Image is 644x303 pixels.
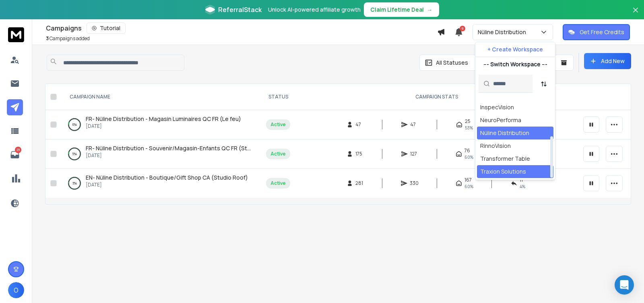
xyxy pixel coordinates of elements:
div: Nüline Distribution [480,129,529,137]
div: Open Intercom Messenger [615,275,634,295]
p: --- Switch Workspace --- [483,60,547,68]
p: + Create Workspace [487,45,543,53]
button: Get Free Credits [563,24,630,40]
span: 175 [355,151,363,157]
a: FR- Nüline Distribution - Souvenir/Magasin-Enfants QC FR (Studio Roof) [86,144,253,152]
div: RinnoVision [480,142,511,150]
div: InspecVision [480,103,514,111]
p: Get Free Credits [580,28,624,36]
span: 60 % [464,183,473,190]
span: 47 [355,121,363,128]
p: 5 % [72,150,77,158]
button: O [8,282,24,298]
div: Active [270,180,286,186]
button: Tutorial [87,23,126,34]
td: 6%FR- Nüline Distribution - Magasin Luminaires QC FR (Le feu)[DATE] [60,110,261,139]
p: 3 % [72,179,77,187]
span: 11 [520,177,523,183]
p: Campaigns added [46,35,90,42]
p: Unlock AI-powered affiliate growth [268,6,361,14]
span: 330 [410,180,419,186]
p: All Statuses [436,59,468,67]
span: 53 % [465,125,473,131]
div: Traxion Solutions [480,168,526,176]
button: Claim Lifetime Deal→ [364,2,439,17]
span: → [427,6,433,14]
td: 5%FR- Nüline Distribution - Souvenir/Magasin-Enfants QC FR (Studio Roof)[DATE] [60,139,261,169]
th: CAMPAIGN STATS [295,84,578,110]
button: Add New [584,53,631,69]
a: FR- Nüline Distribution - Magasin Luminaires QC FR (Le feu) [86,115,241,123]
span: ReferralStack [218,5,262,14]
div: Transformer Table [480,155,530,163]
div: Campaigns [46,23,437,34]
span: FR- Nüline Distribution - Magasin Luminaires QC FR (Le feu) [86,115,241,123]
button: Close banner [630,5,641,24]
p: 6 % [72,121,77,129]
td: 3%EN- Nüline Distribution - Boutique/Gift Shop CA (Studio Roof)[DATE] [60,169,261,198]
span: 281 [355,180,363,186]
p: Nüline Distribution [478,28,529,36]
div: Active [270,151,286,157]
p: [DATE] [86,123,241,129]
a: EN- Nüline Distribution - Boutique/Gift Shop CA (Studio Roof) [86,174,248,182]
span: FR- Nüline Distribution - Souvenir/Magasin-Enfants QC FR (Studio Roof) [86,144,275,152]
span: 167 [464,177,472,183]
p: [DATE] [86,152,253,159]
button: Sort by Sort A-Z [536,76,552,92]
button: + Create Workspace [475,42,555,57]
div: Active [270,121,286,128]
span: 3 [46,35,49,42]
span: 25 [465,118,471,125]
span: 47 [410,121,418,128]
span: 127 [410,151,418,157]
p: [DATE] [86,182,248,188]
span: 4 % [520,183,525,190]
th: STATUS [261,84,295,110]
th: CAMPAIGN NAME [60,84,261,110]
p: 23 [15,147,21,153]
span: 76 [464,147,470,154]
span: 9 [460,26,465,31]
div: NeuroPerforma [480,116,521,124]
a: 23 [7,147,23,163]
span: 60 % [464,154,473,160]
